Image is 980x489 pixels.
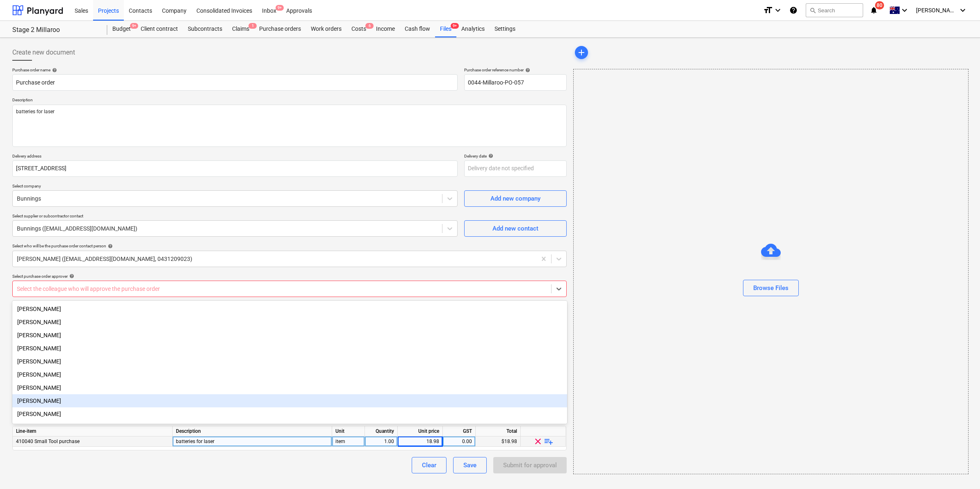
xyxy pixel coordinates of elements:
input: Order number [464,74,567,91]
span: playlist_add [544,436,554,446]
div: [PERSON_NAME] [12,302,567,315]
div: John Keane [12,315,567,329]
span: 9+ [276,5,284,11]
span: 410040 Small Tool purchase [16,439,80,444]
i: keyboard_arrow_down [773,5,783,15]
div: Billy Campbell [12,394,567,407]
div: batteries for laser [173,436,332,447]
div: item [332,436,365,447]
div: Stage 2 Millaroo [12,26,98,34]
div: $18.98 [476,436,521,447]
i: keyboard_arrow_down [958,5,968,15]
a: Cash flow [400,21,435,37]
p: Select supplier or subcontractor contact [12,213,458,220]
span: help [50,68,57,73]
div: Claims [227,21,254,37]
div: Purchase order name [12,67,458,73]
i: keyboard_arrow_down [900,5,909,15]
textarea: batteries for laser [12,105,567,147]
a: Analytics [456,21,490,37]
div: [PERSON_NAME] [12,381,567,394]
div: [PERSON_NAME] [12,407,567,420]
p: Description [12,97,567,104]
button: Clear [412,457,447,473]
i: notifications [870,5,878,15]
span: help [487,153,493,158]
div: [PERSON_NAME] [12,368,567,381]
button: Save [453,457,487,473]
button: Search [806,3,863,17]
div: Kalin Olive [12,302,567,315]
div: Unit [332,426,365,436]
div: Sean Keane [12,329,567,342]
div: Add new contact [492,223,538,234]
div: Tejas Pawar [12,368,567,381]
a: Purchase orders [254,21,306,37]
div: Files [435,21,456,37]
div: Costs [346,21,371,37]
span: 80 [875,1,884,9]
span: help [524,68,530,73]
span: 6 [365,23,374,29]
a: Claims1 [227,21,254,37]
div: [PERSON_NAME] [12,355,567,368]
div: Jason Escobar [12,342,567,355]
input: Delivery address [12,160,458,177]
div: Quantity [365,426,398,436]
span: add [577,48,586,57]
div: Delivery date [464,153,567,159]
div: 18.98 [401,436,439,447]
i: Knowledge base [789,5,798,15]
div: Description [173,426,332,436]
span: clear [533,436,543,446]
div: [PERSON_NAME] [12,329,567,342]
div: GST [443,426,476,436]
div: [PERSON_NAME] [12,315,567,329]
input: Delivery date not specified [464,160,567,177]
a: Files9+ [435,21,456,37]
a: Work orders [306,21,346,37]
div: Rowan MacDonald [12,355,567,368]
button: Add new contact [464,220,567,237]
span: 9+ [130,23,138,29]
a: Settings [490,21,520,37]
input: Document name [12,74,458,91]
span: help [106,244,113,249]
button: Add new company [464,190,567,207]
div: Browse Files [753,283,789,293]
a: Subcontracts [183,21,227,37]
div: Purchase order reference number [464,67,567,73]
a: Budget9+ [107,21,136,37]
a: Income [371,21,400,37]
div: [PERSON_NAME] [12,342,567,355]
div: 1.00 [368,436,394,447]
a: Client contract [136,21,183,37]
div: Select who will be the purchase order contact person [12,243,567,249]
div: Brian Keane [12,381,567,394]
div: Administrator - Keane Group [12,420,567,434]
button: Browse Files [743,280,799,296]
p: Delivery address [12,153,458,160]
a: Costs6 [346,21,371,37]
div: Unit price [398,426,443,436]
div: Line-item [13,426,173,436]
span: search [809,7,816,14]
span: help [68,274,74,279]
div: Administrator - [PERSON_NAME] Group [12,420,567,434]
p: Select company [12,183,458,190]
div: Geoff Morley [12,407,567,420]
div: Clear [422,460,436,471]
div: Save [463,460,476,471]
div: Select purchase order approver [12,274,567,279]
span: [PERSON_NAME] [916,7,957,14]
div: 0.00 [446,436,472,447]
span: 1 [248,23,257,29]
div: Budget [107,21,136,37]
